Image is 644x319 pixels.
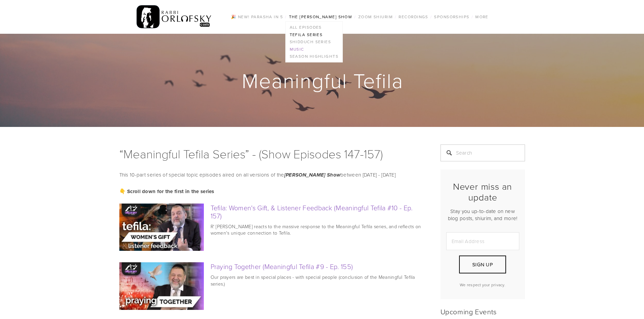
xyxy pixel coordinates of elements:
[119,70,526,91] h1: Meaningful Tefila
[286,31,342,38] a: Tefila series
[119,188,214,195] strong: 👇 Scroll down for the first in the series
[211,223,424,236] p: R' [PERSON_NAME] reacts to the massive response to the Meaningful Tefila series, and reflects on ...
[397,12,430,21] a: Recordings
[472,14,473,20] span: /
[473,12,491,21] a: More
[119,204,211,251] a: Tefila: Women's Gift, &amp; Listener Feedback (Meaningful Tefila #10 - Ep. 157)
[459,256,506,273] button: Sign Up
[285,14,287,20] span: /
[446,282,519,288] p: We respect your privacy.
[284,172,340,178] em: [PERSON_NAME] Show
[446,232,519,250] input: Email Address
[286,46,342,53] a: Music
[137,4,212,30] img: RabbiOrlofsky.com
[440,144,525,161] input: Search
[119,262,211,310] a: Praying Together (Meaningful Tefila #9 - Ep. 155)
[446,208,519,222] p: Stay you up-to-date on new blog posts, shiurim, and more!
[119,144,424,163] h1: “Meaningful Tefila Series” - (Show Episodes 147-157)
[472,261,493,268] span: Sign Up
[211,274,424,287] p: Our prayers are best in special places - with special people (conclusion of the Meaningful Tefila...
[119,171,424,179] p: This 10-part series of special topic episodes aired on all versions of the between [DATE] - [DATE]
[229,12,285,21] a: 🎉 NEW! Parasha in 5
[430,14,432,20] span: /
[286,38,342,46] a: Shidduch Series
[286,53,342,60] a: Season Highlights
[446,181,519,203] h2: Never miss an update
[286,24,342,31] a: All Episodes
[440,307,525,316] h2: Upcoming Events
[395,14,397,20] span: /
[356,12,395,21] a: Zoom Shiurim
[211,203,413,220] a: Tefila: Women's Gift, & Listener Feedback (Meaningful Tefila #10 - Ep. 157)
[119,204,204,251] img: Tefila: Women's Gift, &amp; Listener Feedback (Meaningful Tefila #10 - Ep. 157)
[432,12,471,21] a: Sponsorships
[211,262,353,271] a: Praying Together (Meaningful Tefila #9 - Ep. 155)
[354,14,356,20] span: /
[119,262,204,310] img: Praying Together (Meaningful Tefila #9 - Ep. 155)
[287,12,355,21] a: The [PERSON_NAME] Show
